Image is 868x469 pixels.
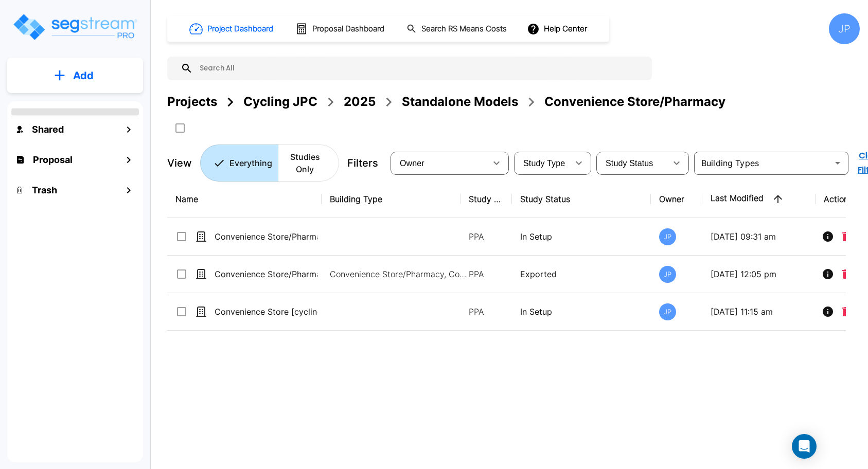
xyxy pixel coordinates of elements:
p: Convenience Store/Pharmacy, Commercial Property Site [330,268,469,280]
p: Everything [229,157,272,169]
div: Cycling JPC [243,93,317,111]
button: SelectAll [170,118,190,138]
button: Search RS Means Costs [402,19,512,39]
h1: Trash [32,183,57,197]
p: [DATE] 12:05 pm [711,268,807,280]
button: Open [830,156,845,170]
p: PPA [469,230,504,243]
div: Standalone Models [402,93,518,111]
div: JP [829,13,860,44]
p: Add [73,68,94,83]
button: Everything [200,145,278,182]
div: Select [393,149,486,177]
div: Convenience Store/Pharmacy [544,93,725,111]
th: Name [167,181,322,218]
button: Add [7,61,143,91]
button: Delete [838,264,854,284]
button: Help Center [525,19,591,39]
p: Convenience Store [cycling 111423]_template [215,305,317,318]
th: Study Status [512,181,651,218]
div: Projects [167,93,217,111]
h1: Shared [32,122,64,136]
p: Convenience Store/Pharmacy 100225 [215,230,317,243]
th: Study Type [460,181,512,218]
p: Filters [347,155,378,171]
div: Open Intercom Messenger [792,434,817,459]
th: Building Type [322,181,460,218]
span: Study Type [523,159,565,168]
th: Owner [651,181,702,218]
img: Logo [12,12,138,42]
input: Search All [193,57,647,80]
p: PPA [469,268,504,280]
button: Studies Only [278,145,339,182]
div: JP [659,266,676,283]
p: Studies Only [284,151,326,175]
div: Select [598,149,666,177]
div: Select [516,149,569,177]
p: Exported [520,268,643,280]
button: Delete [838,301,854,322]
button: Info [818,264,838,284]
div: 2025 [344,93,376,111]
button: Info [818,226,838,247]
div: JP [659,228,676,245]
button: Info [818,301,838,322]
h1: Proposal Dashboard [312,23,384,35]
span: Owner [400,159,424,168]
span: Study Status [606,159,653,168]
h1: Search RS Means Costs [421,23,507,35]
div: JP [659,303,676,320]
h1: Project Dashboard [207,23,273,35]
button: Project Dashboard [185,17,279,40]
div: Platform [200,145,339,182]
p: [DATE] 09:31 am [711,230,807,243]
button: Delete [838,226,854,247]
p: PPA [469,305,504,318]
input: Building Types [697,156,828,170]
button: Proposal Dashboard [291,18,390,40]
h1: Proposal [33,153,73,167]
p: [DATE] 11:15 am [711,305,807,318]
th: Last Modified [702,181,816,218]
p: In Setup [520,230,643,243]
p: In Setup [520,305,643,318]
p: View [167,155,192,171]
p: Convenience Store/Pharmacy 071725 [215,268,317,280]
